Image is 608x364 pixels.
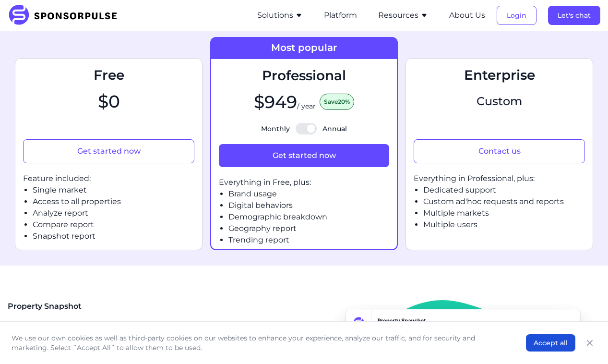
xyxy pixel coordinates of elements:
li: Compare report [33,219,194,231]
span: Feature included: [23,174,91,183]
h3: Free [23,66,194,84]
iframe: Chat Widget [560,318,608,364]
button: Accept all [526,334,575,352]
span: Custom [414,92,585,111]
li: Access to all properties [33,196,194,207]
li: Custom ad'hoc requests and reports [423,196,585,207]
div: Most popular [210,37,398,58]
button: Get started now [23,139,194,163]
a: Let's chat [548,11,600,20]
li: Digital behaviors [228,200,389,211]
span: / year [297,102,316,111]
a: Contact us [414,135,585,163]
li: Dedicated support [423,184,585,196]
img: SponsorPulse [8,5,124,26]
li: Multiple markets [423,207,585,219]
li: Snapshot report [33,231,194,242]
a: Platform [324,11,357,20]
li: Multiple users [423,219,585,231]
li: Trending report [228,234,389,246]
button: Platform [324,10,357,21]
span: Monthly [261,124,290,133]
button: Contact us [414,139,585,163]
h3: Enterprise [414,66,585,84]
li: Single market [33,184,194,196]
a: Get started now [219,140,389,167]
button: Solutions [257,10,303,21]
button: Login [497,6,536,25]
li: Brand usage [228,188,389,200]
li: Analyze report [33,207,194,219]
a: Login [497,11,536,20]
span: Everything in Free, plus: [219,178,311,187]
span: $ 0 [98,92,120,111]
span: Annual [322,124,347,133]
li: Geography report [228,223,389,234]
span: Everything in Professional, plus: [414,174,535,183]
span: Save 20% [320,94,354,110]
span: Property Snapshot [8,302,82,311]
li: Demographic breakdown [228,211,389,223]
button: Get started now [219,144,389,167]
button: Let's chat [548,6,600,25]
button: About Us [449,10,485,21]
span: $ 949 [254,92,297,111]
a: About Us [449,11,485,20]
h3: Professional [219,67,389,84]
button: Resources [378,10,428,21]
p: We use our own cookies as well as third-party cookies on our websites to enhance your experience,... [12,333,507,352]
